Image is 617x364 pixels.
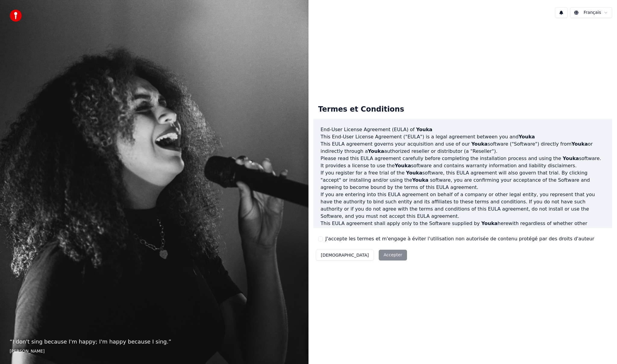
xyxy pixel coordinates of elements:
[316,250,374,261] button: [DEMOGRAPHIC_DATA]
[518,134,535,140] span: Youka
[406,170,422,176] span: Youka
[321,169,605,191] p: If you register for a free trial of the software, this EULA agreement will also govern that trial...
[493,228,509,233] span: Youka
[395,163,411,168] span: Youka
[10,348,299,354] footer: [PERSON_NAME]
[481,221,498,226] span: Youka
[563,156,579,161] span: Youka
[368,148,384,154] span: Youka
[572,141,588,147] span: Youka
[10,338,299,346] p: “ I don't sing because I'm happy; I'm happy because I sing. ”
[313,100,409,119] div: Termes et Conditions
[321,220,605,249] p: This EULA agreement shall apply only to the Software supplied by herewith regardless of whether o...
[321,155,605,169] p: Please read this EULA agreement carefully before completing the installation process and using th...
[321,191,605,220] p: If you are entering into this EULA agreement on behalf of a company or other legal entity, you re...
[412,177,428,183] span: Youka
[321,140,605,155] p: This EULA agreement governs your acquisition and use of our software ("Software") directly from o...
[321,126,605,133] h3: End-User License Agreement (EULA) of
[416,127,432,132] span: Youka
[10,10,22,22] img: youka
[325,235,594,242] label: J'accepte les termes et m'engage à éviter l'utilisation non autorisée de contenu protégé par des ...
[471,141,487,147] span: Youka
[321,133,605,140] p: This End-User License Agreement ("EULA") is a legal agreement between you and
